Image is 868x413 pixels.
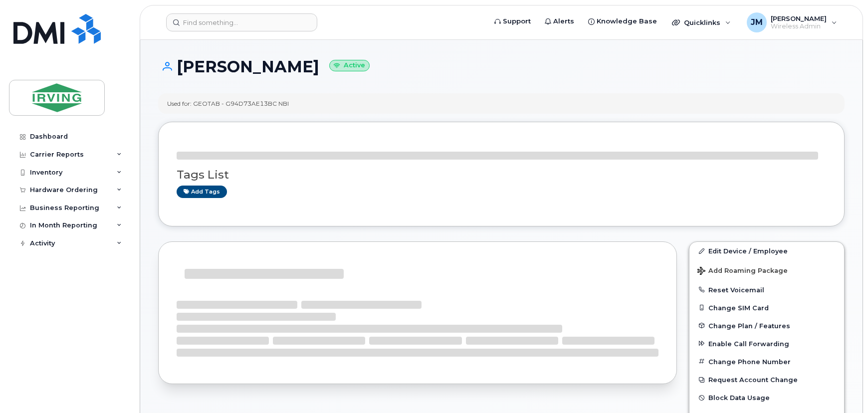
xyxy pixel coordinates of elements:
span: Add Roaming Package [697,267,788,276]
span: Enable Call Forwarding [708,340,789,347]
button: Block Data Usage [689,389,844,407]
small: Active [329,60,370,71]
a: Edit Device / Employee [689,242,844,260]
div: Used for: GEOTAB - G94D73AE13BC NBI [167,99,289,108]
h1: [PERSON_NAME] [158,58,845,75]
button: Change Phone Number [689,353,844,371]
button: Change Plan / Features [689,317,844,335]
button: Reset Voicemail [689,281,844,299]
button: Add Roaming Package [689,260,844,280]
button: Request Account Change [689,371,844,389]
span: Change Plan / Features [708,322,790,329]
button: Change SIM Card [689,299,844,317]
button: Enable Call Forwarding [689,335,844,353]
a: Add tags [177,186,227,198]
h3: Tags List [177,169,826,181]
